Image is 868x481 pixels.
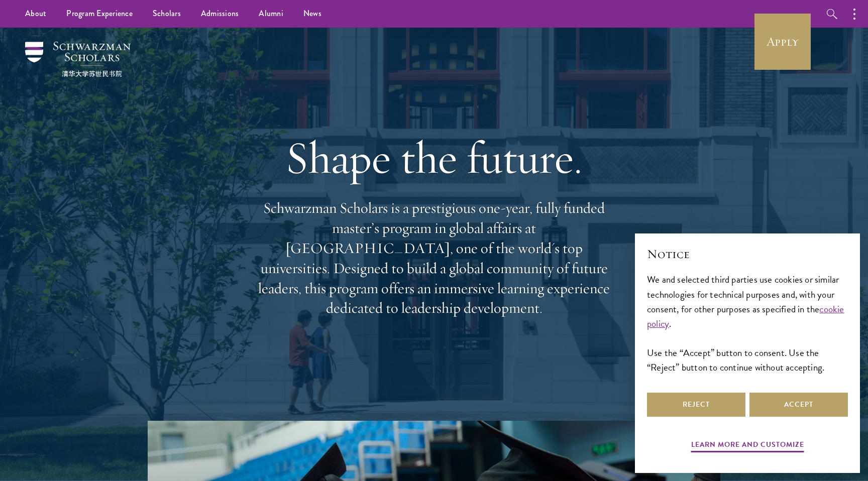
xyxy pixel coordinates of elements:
[691,438,804,454] button: Learn more and customize
[25,42,131,77] img: Schwarzman Scholars
[253,198,615,318] p: Schwarzman Scholars is a prestigious one-year, fully funded master’s program in global affairs at...
[647,272,848,374] div: We and selected third parties use cookies or similar technologies for technical purposes and, wit...
[647,246,848,263] h2: Notice
[749,393,848,417] button: Accept
[754,14,811,70] a: Apply
[647,393,745,417] button: Reject
[253,130,615,186] h1: Shape the future.
[647,302,844,331] a: cookie policy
